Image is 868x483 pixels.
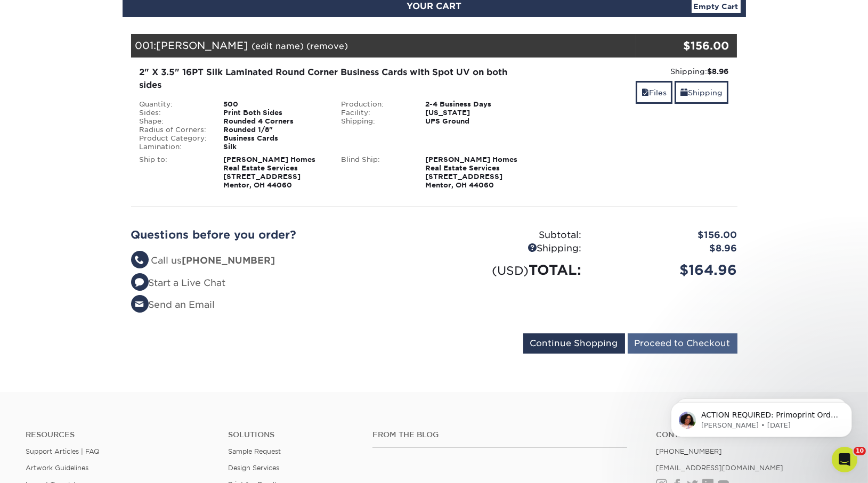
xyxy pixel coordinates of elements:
[131,254,426,268] li: Call us
[307,41,348,51] a: (remove)
[434,242,590,256] div: Shipping:
[675,81,728,104] a: Shipping
[680,88,688,97] span: shipping
[832,447,857,472] iframe: Intercom live chat
[590,228,745,242] div: $156.00
[131,34,636,58] div: 001:
[131,299,215,310] a: Send an Email
[333,100,417,109] div: Production:
[140,66,527,92] div: 2" X 3.5" 16PT Silk Laminated Round Corner Business Cards with Spot UV on both sides
[590,242,745,256] div: $8.96
[132,100,216,109] div: Quantity:
[228,447,281,455] a: Sample Request
[854,447,866,455] span: 10
[372,430,627,439] h4: From the Blog
[636,81,672,104] a: Files
[656,464,783,472] a: [EMAIL_ADDRESS][DOMAIN_NAME]
[590,260,745,280] div: $164.96
[157,39,249,51] span: [PERSON_NAME]
[252,41,304,51] a: (edit name)
[132,109,216,117] div: Sides:
[492,264,529,277] small: (USD)
[132,126,216,134] div: Radius of Corners:
[434,260,590,280] div: TOTAL:
[215,117,333,126] div: Rounded 4 Corners
[131,277,226,288] a: Start a Live Chat
[26,430,212,439] h4: Resources
[333,117,417,126] div: Shipping:
[215,126,333,134] div: Rounded 1/8"
[132,134,216,143] div: Product Category:
[215,100,333,109] div: 500
[182,255,275,266] strong: [PHONE_NUMBER]
[132,117,216,126] div: Shape:
[543,66,729,77] div: Shipping:
[523,333,625,354] input: Continue Shopping
[628,333,737,354] input: Proceed to Checkout
[407,1,461,11] span: YOUR CART
[228,430,356,439] h4: Solutions
[655,380,868,454] iframe: Intercom notifications message
[215,143,333,151] div: Silk
[417,109,535,117] div: [US_STATE]
[228,464,279,472] a: Design Services
[707,67,728,76] strong: $8.96
[434,228,590,242] div: Subtotal:
[215,134,333,143] div: Business Cards
[642,88,649,97] span: files
[215,109,333,117] div: Print Both Sides
[333,109,417,117] div: Facility:
[131,228,426,241] h2: Questions before you order?
[636,38,729,54] div: $156.00
[333,155,417,190] div: Blind Ship:
[223,155,315,189] strong: [PERSON_NAME] Homes Real Estate Services [STREET_ADDRESS] Mentor, OH 44060
[425,155,517,189] strong: [PERSON_NAME] Homes Real Estate Services [STREET_ADDRESS] Mentor, OH 44060
[132,155,216,190] div: Ship to:
[417,100,535,109] div: 2-4 Business Days
[132,143,216,151] div: Lamination:
[417,117,535,126] div: UPS Ground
